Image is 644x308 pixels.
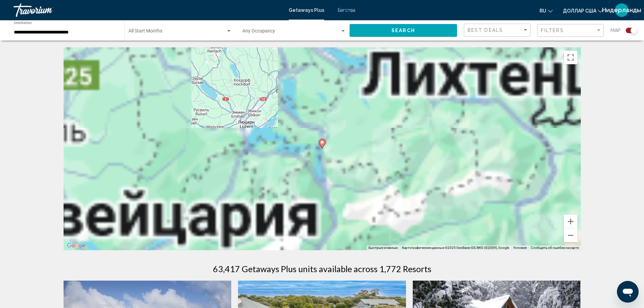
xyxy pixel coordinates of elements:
[537,24,604,38] button: Filter
[613,3,630,17] button: Меню пользователя
[468,27,503,33] span: Best Deals
[531,246,579,250] a: Сообщить об ошибке на карте
[540,6,553,16] button: Изменить язык
[350,24,457,37] button: Search
[289,7,324,13] a: Getaways Plus
[14,3,282,17] a: Травориум
[541,28,564,33] span: Filters
[564,215,577,228] button: Увеличить
[617,281,639,303] iframe: Кнопка запуска окна обмена сообщениями
[338,7,355,13] a: Бегства
[213,264,431,274] h1: 63,417 Getaways Plus units available across 1,772 Resorts
[611,26,621,35] span: Map
[513,246,527,250] a: Условия
[563,8,596,14] font: доллар США
[468,27,528,33] mat-select: Sort by
[564,51,577,64] button: Включить полноэкранный режим
[540,8,546,14] font: ru
[65,241,88,250] a: Открыть эту область в Google Картах (в новом окне)
[391,28,415,33] span: Search
[402,246,509,250] span: Картографические данные ©2025 GeoBasis-DE/BKG (©2009), Google
[563,6,603,16] button: Изменить валюту
[368,245,398,250] button: Быстрые клавиши
[564,229,577,242] button: Уменьшить
[602,6,641,14] font: Нидерланды
[65,241,88,250] img: Google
